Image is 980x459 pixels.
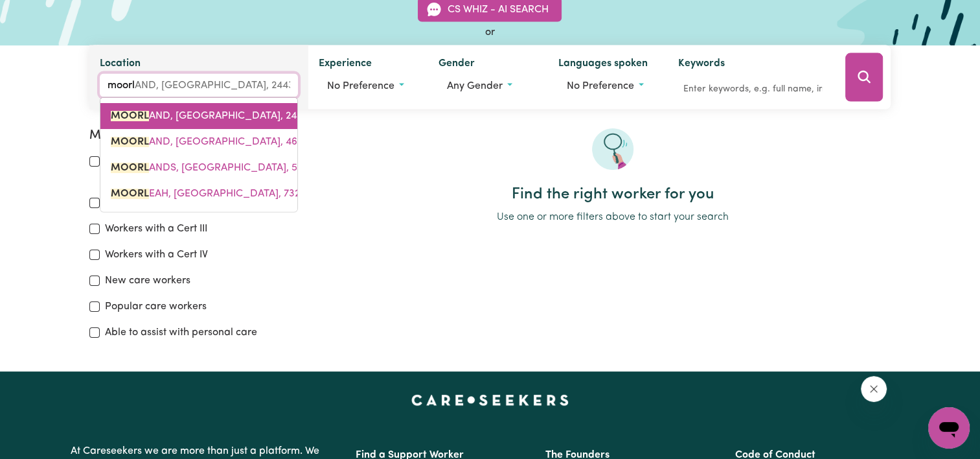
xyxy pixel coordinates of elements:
[8,9,78,19] span: Need any help?
[105,325,257,340] label: Able to assist with personal care
[411,395,569,405] a: Careseekers home page
[89,128,319,143] h2: More filters:
[327,81,394,91] span: No preference
[447,81,503,91] span: Any gender
[678,79,827,99] input: Enter keywords, e.g. full name, interests
[111,163,313,173] span: ANDS, [GEOGRAPHIC_DATA], 5301
[845,53,883,102] button: Search
[105,273,190,288] label: New care workers
[558,56,648,74] label: Languages spoken
[678,56,725,74] label: Keywords
[100,181,297,207] a: MOORLEAH, Tasmania, 7325
[439,56,475,74] label: Gender
[100,56,141,74] label: Location
[111,111,149,121] mark: MOORL
[105,221,207,237] label: Workers with a Cert III
[105,299,207,314] label: Popular care workers
[111,111,308,121] span: AND, [GEOGRAPHIC_DATA], 2443
[105,247,208,263] label: Workers with a Cert IV
[567,81,634,91] span: No preference
[100,103,297,129] a: MOORLAND, New South Wales, 2443
[111,189,306,199] span: EAH, [GEOGRAPHIC_DATA], 7325
[439,74,538,99] button: Worker gender preference
[861,376,887,402] iframe: Close message
[319,56,372,74] label: Experience
[111,163,149,173] mark: MOORL
[111,137,309,147] span: AND, [GEOGRAPHIC_DATA], 4670
[100,155,297,181] a: MOORLANDS, South Australia, 5301
[100,97,298,213] div: menu-options
[100,129,297,155] a: MOORLAND, Queensland, 4670
[100,74,298,97] input: Enter a suburb
[334,185,891,204] h2: Find the right worker for you
[928,407,970,449] iframe: Button to launch messaging window
[111,137,149,147] mark: MOORL
[319,74,418,99] button: Worker experience options
[334,209,891,225] p: Use one or more filters above to start your search
[558,74,657,99] button: Worker language preferences
[89,25,891,40] div: or
[111,189,149,199] mark: MOORL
